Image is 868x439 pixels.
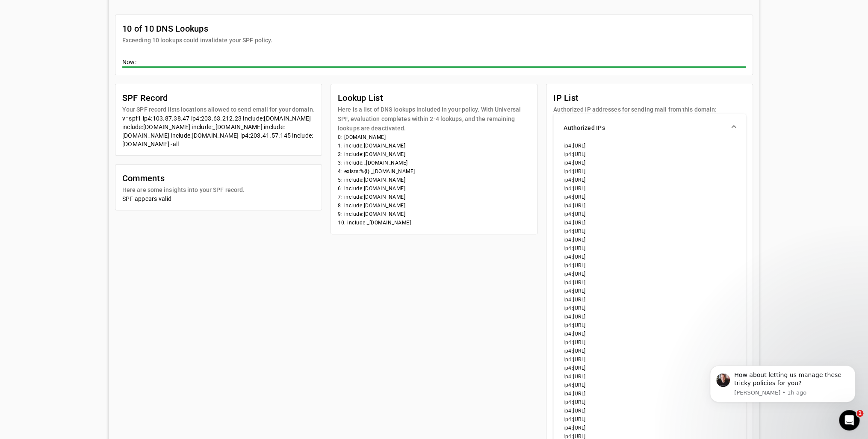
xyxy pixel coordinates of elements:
li: ip4:[URL] [564,236,735,244]
mat-card-title: IP List [553,91,717,105]
li: ip4:[URL] [564,424,735,432]
span: 1 [856,410,863,417]
mat-card-subtitle: Here are some insights into your SPF record. [122,185,245,194]
li: 4: exists:%{i}._[DOMAIN_NAME] [338,167,530,176]
li: ip4:[URL] [564,193,735,201]
mat-card-subtitle: Your SPF record lists locations allowed to send email for your domain. [122,105,315,114]
li: 7: include:[DOMAIN_NAME] [338,193,530,201]
li: ip4:[URL] [564,398,735,407]
mat-expansion-panel-header: Authorized IPs [553,114,746,141]
mat-card-subtitle: Exceeding 10 lookups could invalidate your SPF policy. [122,35,272,45]
li: 2: include:[DOMAIN_NAME] [338,150,530,159]
mat-card-subtitle: Authorized IP addresses for sending mail from this domain: [553,105,717,114]
li: ip4:[URL] [564,176,735,184]
li: ip4:[URL] [564,150,735,159]
li: ip4:[URL] [564,372,735,381]
li: ip4:[URL] [564,321,735,330]
li: 6: include:[DOMAIN_NAME] [338,184,530,193]
mat-panel-title: Authorized IPs [564,124,725,132]
li: ip4:[URL] [564,287,735,295]
li: ip4:[URL] [564,338,735,347]
mat-card-title: 10 of 10 DNS Lookups [122,22,272,35]
div: SPF appears valid [122,194,315,203]
li: ip4:[URL] [564,159,735,167]
li: ip4:[URL] [564,244,735,253]
li: ip4:[URL] [564,407,735,415]
li: 0: [DOMAIN_NAME] [338,133,530,141]
li: ip4:[URL] [564,415,735,424]
li: ip4:[URL] [564,270,735,278]
li: ip4:[URL] [564,312,735,321]
iframe: Intercom live chat [839,410,859,430]
li: ip4:[URL] [564,347,735,355]
li: ip4:[URL] [564,278,735,287]
li: 3: include:_[DOMAIN_NAME] [338,159,530,167]
div: v=spf1 ip4:103.87.38.47 ip4:203.63.212.23 include:[DOMAIN_NAME] include:[DOMAIN_NAME] include:_[D... [122,114,315,148]
li: ip4:[URL] [564,389,735,398]
mat-card-subtitle: Here is a list of DNS lookups included in your policy. With Universal SPF, evaluation completes w... [338,105,530,133]
li: ip4:[URL] [564,295,735,304]
li: ip4:[URL] [564,201,735,210]
li: 1: include:[DOMAIN_NAME] [338,141,530,150]
li: ip4:[URL] [564,167,735,176]
li: ip4:[URL] [564,355,735,364]
li: ip4:[URL] [564,381,735,389]
li: ip4:[URL] [564,210,735,218]
iframe: Intercom notifications message [697,353,868,416]
mat-card-title: Comments [122,171,245,185]
mat-card-title: SPF Record [122,91,315,105]
li: ip4:[URL] [564,227,735,236]
li: ip4:[URL] [564,141,735,150]
li: ip4:[URL] [564,364,735,372]
li: ip4:[URL] [564,218,735,227]
li: ip4:[URL] [564,184,735,193]
li: ip4:[URL] [564,330,735,338]
li: 5: include:[DOMAIN_NAME] [338,176,530,184]
li: 9: include:[DOMAIN_NAME] [338,210,530,218]
mat-card-title: Lookup List [338,91,530,105]
div: Now: [122,58,746,68]
li: ip4:[URL] [564,261,735,270]
li: 8: include:[DOMAIN_NAME] [338,201,530,210]
li: ip4:[URL] [564,253,735,261]
li: 10: include:_[DOMAIN_NAME] [338,218,530,227]
li: ip4:[URL] [564,304,735,312]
